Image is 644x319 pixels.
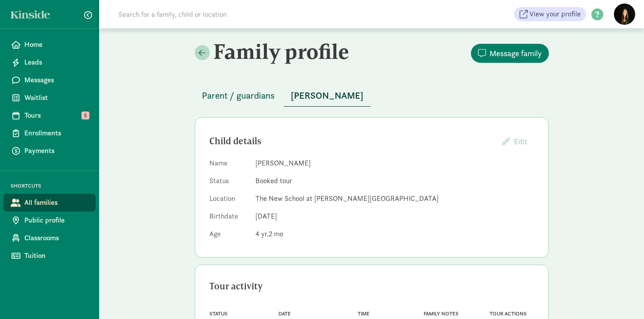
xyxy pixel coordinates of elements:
[209,229,248,243] dt: Age
[209,176,248,190] dt: Status
[269,229,283,238] span: 2
[358,311,370,317] span: Time
[4,142,96,160] a: Payments
[278,311,291,317] span: Date
[4,36,96,54] a: Home
[24,110,89,121] span: Tours
[209,211,248,225] dt: Birthdate
[514,136,527,146] span: Edit
[195,85,282,106] button: Parent / guardians
[255,176,534,186] dd: Booked tour
[24,75,89,85] span: Messages
[209,311,228,317] span: Status
[4,247,96,265] a: Tuition
[471,44,549,63] button: Message family
[4,194,96,211] a: All families
[209,193,248,208] dt: Location
[4,54,96,71] a: Leads
[195,91,282,101] a: Parent / guardians
[4,107,96,124] a: Tours 5
[291,88,363,103] span: [PERSON_NAME]
[424,311,459,317] span: Family notes
[4,229,96,247] a: Classrooms
[4,71,96,89] a: Messages
[24,92,89,103] span: Waitlist
[490,311,527,317] span: Tour actions
[255,211,277,221] span: [DATE]
[600,277,644,319] iframe: Chat Widget
[209,279,534,293] div: Tour activity
[495,132,534,151] button: Edit
[195,39,370,64] h2: Family profile
[284,91,370,101] a: [PERSON_NAME]
[209,134,495,148] div: Child details
[24,39,89,50] span: Home
[24,250,89,261] span: Tuition
[24,128,89,138] span: Enrollments
[284,85,370,107] button: [PERSON_NAME]
[514,7,586,21] a: View your profile
[255,158,534,169] dd: [PERSON_NAME]
[24,233,89,243] span: Classrooms
[24,146,89,156] span: Payments
[255,229,269,238] span: 4
[24,215,89,226] span: Public profile
[202,88,275,103] span: Parent / guardians
[81,111,89,119] span: 5
[4,211,96,229] a: Public profile
[209,158,248,172] dt: Name
[24,57,89,68] span: Leads
[529,9,581,19] span: View your profile
[255,193,534,204] dd: The New School at [PERSON_NAME][GEOGRAPHIC_DATA]
[113,5,362,23] input: Search for a family, child or location
[4,89,96,107] a: Waitlist
[24,197,89,208] span: All families
[4,124,96,142] a: Enrollments
[490,47,542,59] span: Message family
